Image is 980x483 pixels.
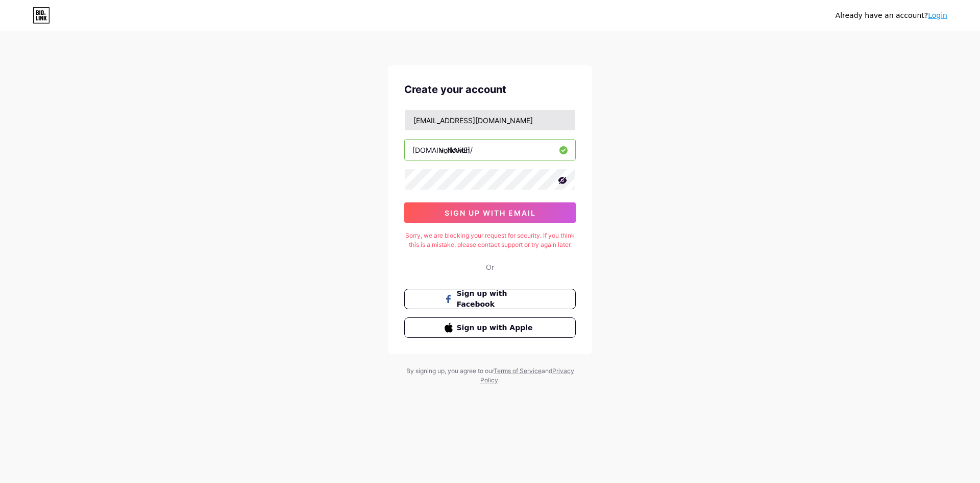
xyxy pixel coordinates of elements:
input: Email [405,110,575,130]
button: sign up with email [404,202,576,223]
div: Or [486,262,494,272]
div: [DOMAIN_NAME]/ [412,145,473,155]
button: Sign up with Facebook [404,289,576,309]
span: Sign up with Facebook [457,288,536,310]
button: Sign up with Apple [404,317,576,338]
div: Already have an account? [836,10,947,21]
div: Create your account [404,82,576,97]
a: Terms of Service [494,367,542,375]
a: Login [928,11,947,19]
input: username [405,140,575,160]
span: Sign up with Apple [457,323,536,333]
div: By signing up, you agree to our and . [403,366,577,385]
div: Sorry, we are blocking your request for security. If you think this is a mistake, please contact ... [404,231,576,249]
span: sign up with email [445,209,536,217]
